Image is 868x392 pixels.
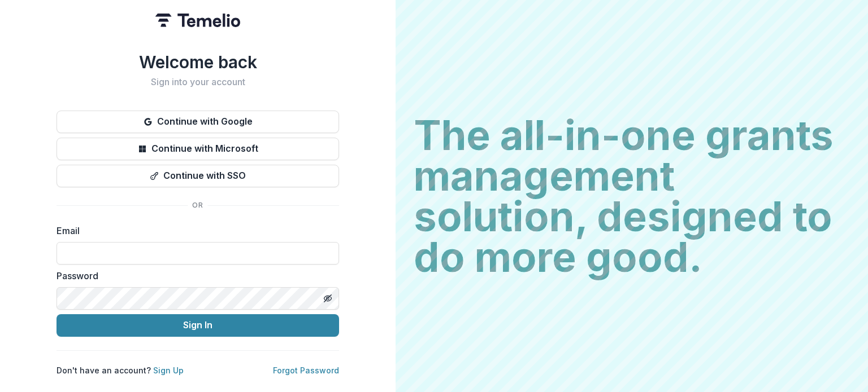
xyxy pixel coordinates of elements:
[57,77,339,87] h2: Sign into your account
[57,111,339,133] button: Continue with Google
[57,165,339,187] button: Continue with SSO
[273,365,339,375] a: Forgot Password
[155,14,240,27] img: Temelio
[57,364,184,376] p: Don't have an account?
[319,289,337,307] button: Toggle password visibility
[57,269,332,283] label: Password
[57,224,332,237] label: Email
[57,138,339,160] button: Continue with Microsoft
[153,365,184,375] a: Sign Up
[57,314,339,337] button: Sign In
[57,52,339,72] h1: Welcome back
